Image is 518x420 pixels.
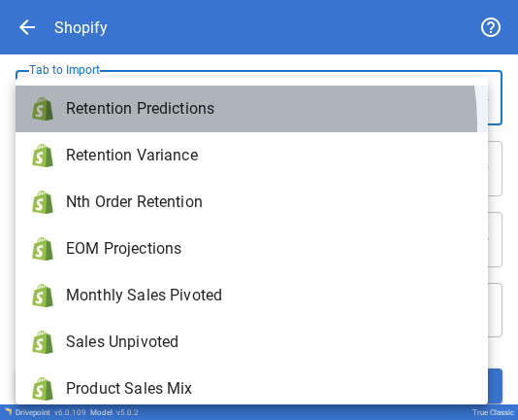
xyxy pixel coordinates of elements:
[66,144,472,167] span: Retention Variance
[66,97,472,121] span: Retention Predictions
[66,377,472,401] span: Product Sales Mix
[31,331,54,354] img: brand icon not found
[66,284,472,307] span: Monthly Sales Pivoted
[66,237,472,261] span: EOM Projections
[31,144,54,167] img: brand icon not found
[66,191,472,214] span: Nth Order Retention
[31,377,54,401] img: brand icon not found
[31,284,54,307] img: brand icon not found
[31,191,54,214] img: brand icon not found
[31,97,54,121] img: brand icon not found
[31,237,54,261] img: brand icon not found
[66,331,472,354] span: Sales Unpivoted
